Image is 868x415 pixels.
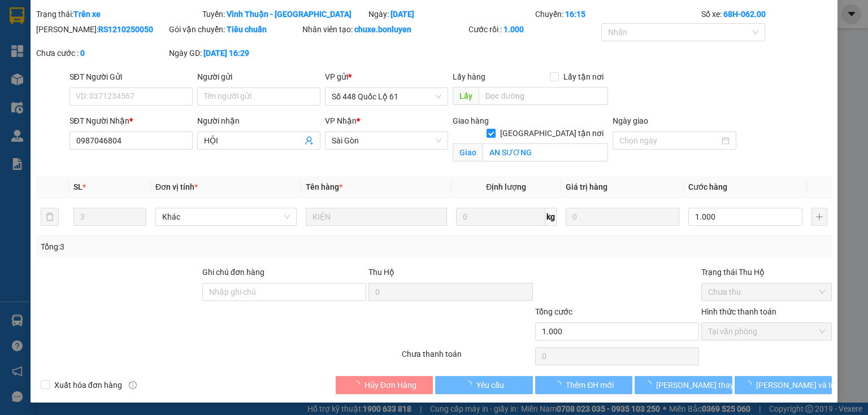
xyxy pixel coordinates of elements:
span: user-add [305,136,314,145]
input: 0 [566,208,680,226]
input: Ghi chú đơn hàng [202,283,366,301]
label: Ghi chú đơn hàng [202,268,264,277]
span: Tổng cước [535,307,572,316]
b: 16:15 [565,10,585,19]
label: Ngày giao [613,116,648,125]
span: Tại văn phòng [708,323,825,340]
span: Giá trị hàng [566,182,607,191]
div: SĐT Người Nhận [70,115,193,127]
span: loading [553,381,566,388]
span: [PERSON_NAME] thay đổi [656,379,747,391]
span: Tên hàng [306,182,342,191]
span: Yêu cầu [476,379,504,391]
b: Trên xe [73,10,101,19]
input: Dọc đường [479,87,608,105]
b: Vĩnh Thuận - [GEOGRAPHIC_DATA] [227,10,351,19]
div: VP gửi [325,71,448,83]
span: kg [545,208,557,226]
b: [DATE] [390,10,414,19]
span: Lấy hàng [453,72,485,81]
span: Thu Hộ [368,268,394,277]
div: [PERSON_NAME]: [36,23,167,36]
div: SĐT Người Gửi [70,71,193,83]
button: delete [41,208,59,226]
div: Số xe: [700,8,833,20]
b: 68H-062.00 [723,10,766,19]
span: loading [352,381,364,388]
span: Lấy [453,87,479,105]
button: plus [811,208,827,226]
div: Trạng thái Thu Hộ [701,266,832,278]
div: Tuyến: [201,8,367,20]
div: Người gửi [197,71,320,83]
div: Cước rồi : [468,23,599,36]
b: [DATE] 16:29 [203,49,249,58]
span: Đơn vị tính [155,182,198,191]
input: Giao tận nơi [483,143,608,161]
button: [PERSON_NAME] thay đổi [635,376,732,394]
span: Giao hàng [453,116,489,125]
span: Chưa thu [708,283,825,300]
div: Nhân viên tạo: [302,23,466,36]
button: Hủy Đơn Hàng [336,376,433,394]
span: Sài Gòn [332,132,441,149]
span: [PERSON_NAME] và In [756,379,835,391]
span: Thêm ĐH mới [566,379,614,391]
div: Ngày GD: [169,47,300,59]
span: Định lượng [486,182,526,191]
button: Yêu cầu [435,376,533,394]
div: Tổng: 3 [41,241,336,253]
div: Gói vận chuyển: [169,23,300,36]
div: Người nhận [197,115,320,127]
input: Ngày giao [619,134,719,147]
div: Trạng thái: [35,8,201,20]
span: VP Nhận [325,116,357,125]
span: Hủy Đơn Hàng [364,379,416,391]
span: Xuất hóa đơn hàng [50,379,127,391]
div: Chuyến: [534,8,700,20]
span: Khác [162,208,290,225]
span: loading [744,381,756,388]
span: loading [644,381,656,388]
b: Tiêu chuẩn [227,25,267,34]
label: Hình thức thanh toán [701,307,776,316]
span: loading [464,381,476,388]
span: Số 448 Quốc Lộ 61 [332,88,441,105]
span: info-circle [129,381,137,389]
div: Ngày: [367,8,533,20]
span: Cước hàng [688,182,727,191]
b: RS1210250050 [98,25,153,34]
b: chuxe.bonluyen [354,25,411,34]
b: 0 [80,49,85,58]
b: 1.000 [504,25,524,34]
button: Thêm ĐH mới [535,376,633,394]
input: VD: Bàn, Ghế [306,208,447,226]
button: [PERSON_NAME] và In [735,376,832,394]
span: Giao [453,143,483,161]
div: Chưa cước : [36,47,167,59]
span: SL [73,182,83,191]
div: Chưa thanh toán [401,348,533,368]
span: [GEOGRAPHIC_DATA] tận nơi [496,127,608,139]
span: Lấy tận nơi [559,71,608,83]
